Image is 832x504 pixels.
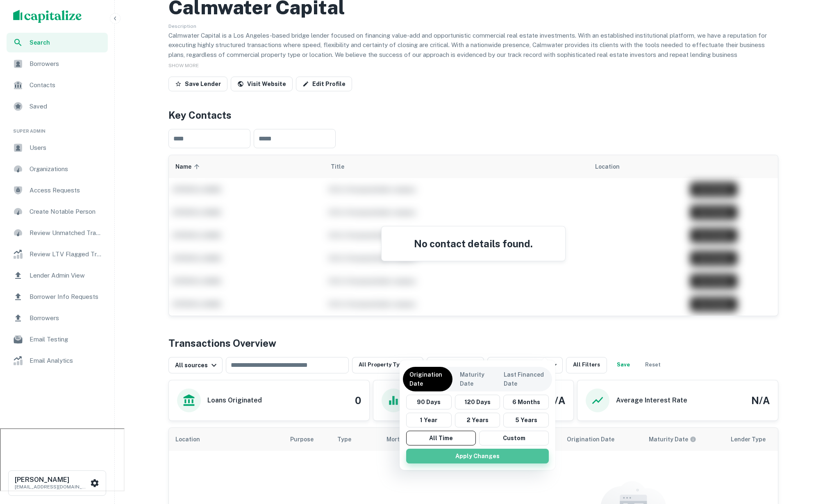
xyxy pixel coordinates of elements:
[503,413,549,427] button: 5 Years
[406,413,452,427] button: 1 Year
[406,431,476,445] button: All Time
[791,438,832,478] iframe: Chat Widget
[406,395,452,409] button: 90 Days
[406,449,549,463] button: Apply Changes
[504,370,546,388] p: Last Financed Date
[455,413,500,427] button: 2 Years
[479,431,549,445] button: Custom
[455,395,500,409] button: 120 Days
[503,395,549,409] button: 6 Months
[460,370,490,388] p: Maturity Date
[409,370,446,388] p: Origination Date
